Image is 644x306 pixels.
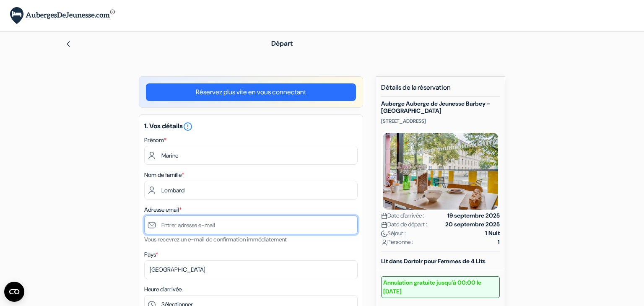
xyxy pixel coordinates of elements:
[381,229,406,238] span: Séjour :
[10,7,115,24] img: AubergesDeJeunesse.com
[146,83,356,101] a: Réservez plus vite en vous connectant
[485,229,500,238] strong: 1 Nuit
[381,276,500,298] small: Annulation gratuite jusqu’à 00:00 le [DATE]
[498,238,500,246] strong: 1
[144,285,182,294] label: Heure d'arrivée
[144,136,166,145] label: Prénom
[381,231,387,237] img: moon.svg
[381,238,413,246] span: Personne :
[183,122,193,132] i: error_outline
[381,220,427,229] span: Date de départ :
[144,122,358,132] h5: 1. Vos détails
[445,220,500,229] strong: 20 septembre 2025
[381,83,500,97] h5: Détails de la réservation
[381,118,500,124] p: [STREET_ADDRESS]
[144,215,358,234] input: Entrer adresse e-mail
[144,146,358,165] input: Entrez votre prénom
[144,205,182,214] label: Adresse email
[183,122,193,130] a: error_outline
[381,222,387,228] img: calendar.svg
[4,282,24,302] button: Ouvrir le widget CMP
[144,181,358,200] input: Entrer le nom de famille
[381,100,500,114] h5: Auberge Auberge de Jeunesse Barbey - [GEOGRAPHIC_DATA]
[381,257,486,265] b: Lit dans Dortoir pour Femmes de 4 Lits
[381,211,424,220] span: Date d'arrivée :
[65,41,72,47] img: left_arrow.svg
[381,239,387,246] img: user_icon.svg
[447,211,500,220] strong: 19 septembre 2025
[144,171,184,179] label: Nom de famille
[144,236,287,243] small: Vous recevrez un e-mail de confirmation immédiatement
[381,213,387,219] img: calendar.svg
[144,250,158,259] label: Pays
[271,39,293,48] span: Départ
